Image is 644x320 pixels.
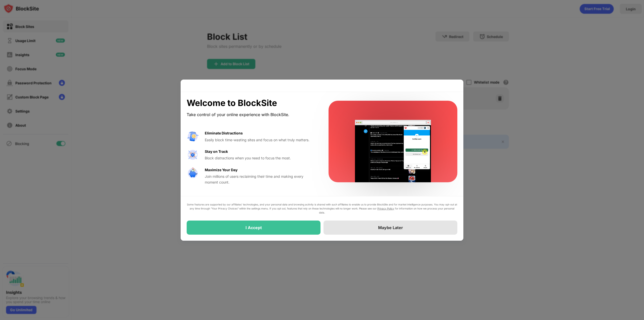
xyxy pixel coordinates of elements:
div: Maybe Later [378,225,403,230]
div: Block distractions when you need to focus the most. [205,155,316,161]
div: Take control of your online experience with BlockSite. [187,111,316,118]
div: Welcome to BlockSite [187,98,316,108]
div: Maximize Your Day [205,167,237,173]
div: Stay on Track [205,149,228,154]
img: value-safe-time.svg [187,167,199,179]
div: Eliminate Distractions [205,130,243,136]
div: I Accept [246,225,262,230]
div: Some features are supported by our affiliates’ technologies, and your personal data and browsing ... [187,202,457,215]
img: value-avoid-distractions.svg [187,130,199,143]
div: Easily block time-wasting sites and focus on what truly matters. [205,137,316,143]
a: Privacy Policy [377,207,394,210]
img: value-focus.svg [187,149,199,161]
div: Join millions of users reclaiming their time and making every moment count. [205,174,316,185]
